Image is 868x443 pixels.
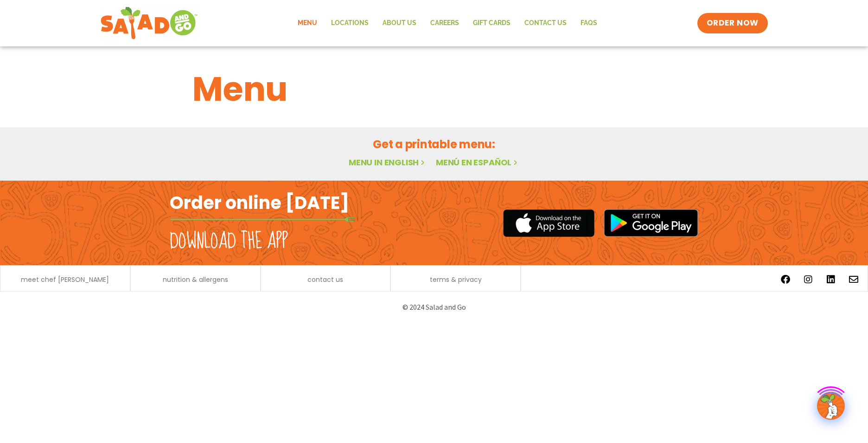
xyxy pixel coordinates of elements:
a: contact us [307,276,343,283]
p: © 2024 Salad and Go [174,301,694,313]
a: Menu [291,13,324,34]
a: terms & privacy [430,276,482,283]
a: Menú en español [436,156,519,168]
h2: Download the app [170,228,288,254]
img: new-SAG-logo-768×292 [100,5,198,42]
h2: Order online [DATE] [170,191,349,214]
h1: Menu [192,64,676,114]
img: fork [170,217,355,222]
img: appstore [503,208,594,238]
span: ORDER NOW [707,18,759,29]
a: FAQs [574,13,604,34]
nav: Menu [291,13,604,34]
a: About Us [376,13,423,34]
a: Locations [324,13,376,34]
img: google_play [604,209,698,237]
a: nutrition & allergens [163,276,228,283]
a: ORDER NOW [697,13,768,33]
a: Careers [423,13,466,34]
a: Menu in English [349,156,427,168]
h2: Get a printable menu: [192,136,676,152]
a: Contact Us [517,13,574,34]
a: GIFT CARDS [466,13,517,34]
a: meet chef [PERSON_NAME] [21,276,109,283]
